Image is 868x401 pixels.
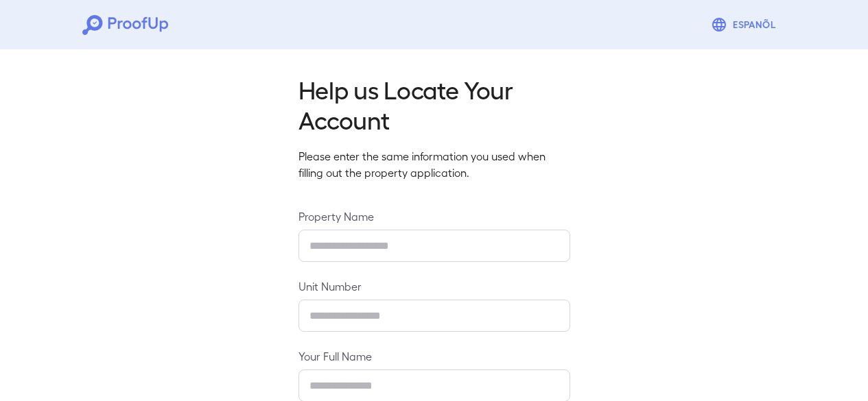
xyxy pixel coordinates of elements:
[298,74,570,134] h2: Help us Locate Your Account
[298,148,570,181] p: Please enter the same information you used when filling out the property application.
[298,208,570,224] label: Property Name
[705,11,786,38] button: Espanõl
[298,348,570,364] label: Your Full Name
[298,278,570,294] label: Unit Number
